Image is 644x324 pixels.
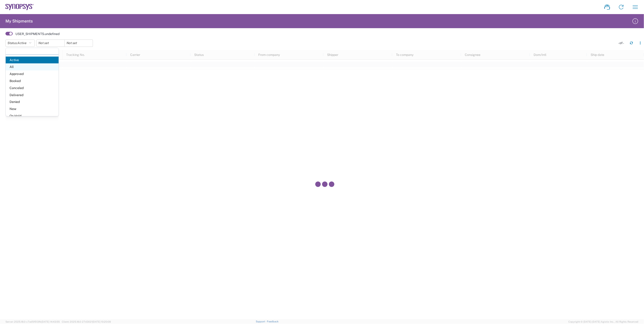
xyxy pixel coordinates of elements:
div: - of - [618,41,626,45]
button: Status:Active [5,40,35,47]
span: Active [17,41,27,45]
span: Approved [6,70,59,77]
span: Delivered [6,92,59,99]
span: All [6,63,59,70]
a: Support [256,320,267,323]
input: Not set [37,40,65,47]
h2: My Shipments [5,18,33,24]
span: Active [6,57,59,64]
span: [DATE] 10:20:09 [92,320,111,323]
span: Denied [6,98,59,105]
span: Server: 2025.18.0-c7ad5f513fb [5,320,60,323]
span: On Hold [6,112,59,120]
span: Booked [6,77,59,85]
span: Canceled [6,85,59,92]
span: Client: 2025.18.0-27d3021 [62,320,111,323]
span: New [6,105,59,112]
input: Not set [65,40,93,47]
label: USER_SHIPMENTS.undefined [15,32,60,36]
span: [DATE] 14:43:55 [41,320,60,323]
a: Feedback [267,320,279,323]
span: Copyright © [DATE]-[DATE] Agistix Inc., All Rights Reserved [569,320,639,324]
